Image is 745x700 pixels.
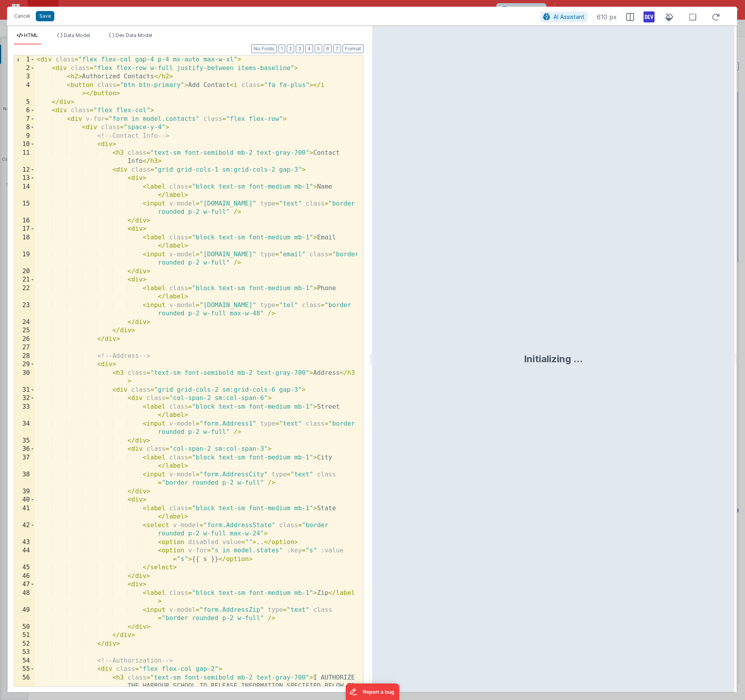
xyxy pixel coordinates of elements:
[14,301,35,318] div: 23
[14,572,35,581] div: 46
[14,546,35,563] div: 44
[64,32,90,38] span: Data Model
[14,56,35,64] div: 1
[14,318,35,327] div: 24
[14,648,35,657] div: 53
[14,98,35,107] div: 5
[346,683,400,700] iframe: Marker.io feedback button
[14,606,35,623] div: 49
[14,352,35,361] div: 28
[14,454,35,470] div: 37
[14,200,35,217] div: 15
[14,563,35,572] div: 45
[10,11,34,22] button: Cancel
[343,44,363,53] button: Format
[14,496,35,504] div: 40
[14,445,35,454] div: 36
[14,521,35,538] div: 42
[14,420,35,437] div: 34
[14,140,35,149] div: 10
[14,343,35,352] div: 27
[278,44,285,53] button: 1
[14,81,35,98] div: 4
[305,44,313,53] button: 4
[14,267,35,276] div: 20
[14,538,35,547] div: 43
[24,32,38,38] span: HTML
[14,276,35,284] div: 21
[14,132,35,141] div: 9
[524,353,583,365] div: Initializing ...
[14,225,35,233] div: 17
[14,504,35,521] div: 41
[14,369,35,386] div: 30
[14,183,35,200] div: 14
[597,12,617,22] span: 610 px
[14,470,35,487] div: 38
[14,589,35,606] div: 48
[324,44,332,53] button: 6
[14,174,35,183] div: 13
[14,166,35,174] div: 12
[540,12,587,22] button: AI Assistant
[14,580,35,589] div: 47
[116,32,152,38] span: Dev Data Model
[553,13,585,20] span: AI Assistant
[14,487,35,496] div: 39
[14,394,35,403] div: 32
[14,233,35,250] div: 18
[14,250,35,267] div: 19
[333,44,341,53] button: 7
[315,44,322,53] button: 5
[14,657,35,665] div: 54
[251,44,277,53] button: No Folds
[14,106,35,115] div: 6
[14,640,35,648] div: 52
[296,44,304,53] button: 3
[36,11,54,21] button: Save
[14,64,35,73] div: 2
[14,674,35,699] div: 56
[287,44,294,53] button: 2
[14,623,35,631] div: 50
[14,386,35,394] div: 31
[14,217,35,225] div: 16
[14,403,35,420] div: 33
[14,123,35,132] div: 8
[14,335,35,344] div: 26
[14,284,35,301] div: 22
[14,665,35,674] div: 55
[14,631,35,640] div: 51
[14,115,35,124] div: 7
[14,360,35,369] div: 29
[14,72,35,81] div: 3
[14,326,35,335] div: 25
[14,437,35,445] div: 35
[14,149,35,166] div: 11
